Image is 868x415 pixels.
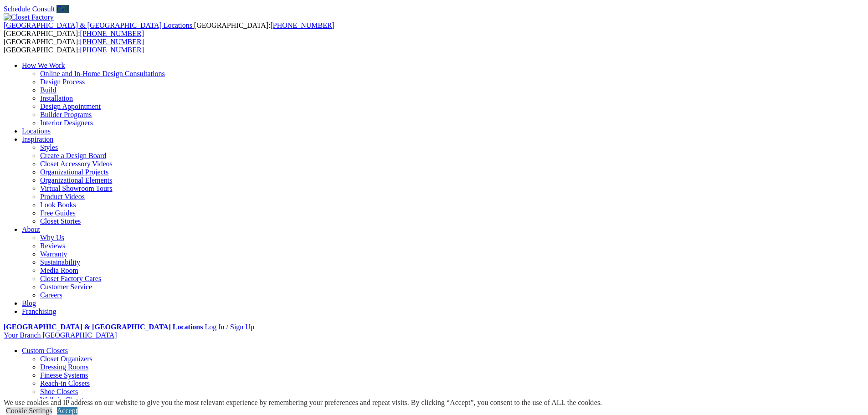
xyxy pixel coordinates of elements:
[4,331,41,339] span: Your Branch
[40,143,58,151] a: Styles
[40,258,80,266] a: Sustainability
[4,323,203,331] a: [GEOGRAPHIC_DATA] & [GEOGRAPHIC_DATA] Locations
[40,266,78,274] a: Media Room
[40,217,81,225] a: Closet Stories
[4,21,192,29] span: [GEOGRAPHIC_DATA] & [GEOGRAPHIC_DATA] Locations
[4,399,602,407] div: We use cookies and IP address on our website to give you the most relevant experience by remember...
[56,5,69,13] a: Call
[270,21,334,29] a: [PHONE_NUMBER]
[40,275,101,282] a: Closet Factory Cares
[40,152,106,159] a: Create a Design Board
[40,250,67,258] a: Warranty
[40,94,73,102] a: Installation
[4,21,334,37] span: [GEOGRAPHIC_DATA]: [GEOGRAPHIC_DATA]:
[22,347,68,354] a: Custom Closets
[40,283,92,291] a: Customer Service
[22,307,56,315] a: Franchising
[80,30,144,37] a: [PHONE_NUMBER]
[57,407,77,415] a: Accept
[40,160,113,168] a: Closet Accessory Videos
[4,21,194,29] a: [GEOGRAPHIC_DATA] & [GEOGRAPHIC_DATA] Locations
[40,78,85,86] a: Design Process
[40,363,88,371] a: Dressing Rooms
[205,323,254,331] a: Log In / Sign Up
[42,331,117,339] span: [GEOGRAPHIC_DATA]
[40,86,56,94] a: Build
[40,234,64,241] a: Why Us
[22,299,36,307] a: Blog
[4,5,55,13] a: Schedule Consult
[40,371,88,379] a: Finesse Systems
[40,242,65,250] a: Reviews
[40,396,87,404] a: Walk-in Closets
[6,407,52,415] a: Cookie Settings
[40,355,92,363] a: Closet Organizers
[22,225,40,233] a: About
[4,38,144,54] span: [GEOGRAPHIC_DATA]: [GEOGRAPHIC_DATA]:
[22,127,51,135] a: Locations
[40,193,85,200] a: Product Videos
[40,379,90,387] a: Reach-in Closets
[40,201,76,209] a: Look Books
[40,168,108,176] a: Organizational Projects
[4,13,54,21] img: Closet Factory
[40,102,101,110] a: Design Appointment
[80,46,144,54] a: [PHONE_NUMBER]
[22,135,53,143] a: Inspiration
[22,61,65,69] a: How We Work
[4,331,117,339] a: Your Branch [GEOGRAPHIC_DATA]
[40,176,112,184] a: Organizational Elements
[40,291,62,299] a: Careers
[80,38,144,46] a: [PHONE_NUMBER]
[40,209,76,217] a: Free Guides
[40,70,165,77] a: Online and In-Home Design Consultations
[40,119,93,127] a: Interior Designers
[40,111,92,118] a: Builder Programs
[40,388,78,395] a: Shoe Closets
[40,184,113,192] a: Virtual Showroom Tours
